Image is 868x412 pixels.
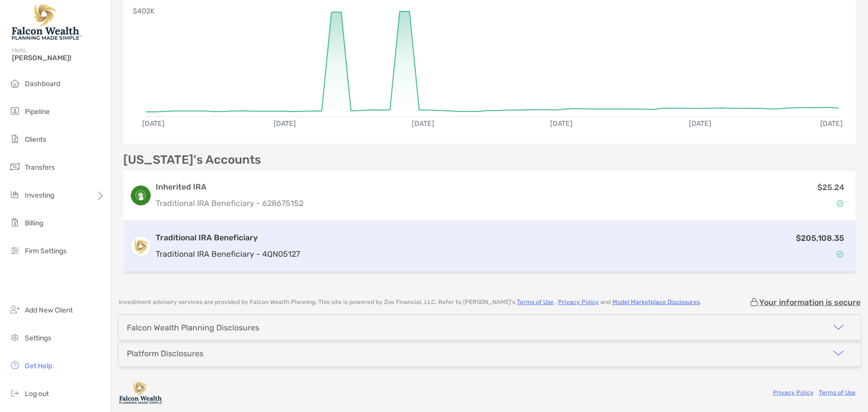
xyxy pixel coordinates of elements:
a: Privacy Policy [773,389,814,396]
img: billing icon [9,216,21,228]
span: Firm Settings [25,247,67,255]
p: $25.24 [817,181,844,194]
img: Account Status icon [837,200,844,207]
span: Clients [25,135,46,144]
img: get-help icon [9,359,21,371]
span: Add New Client [25,306,73,314]
text: [DATE] [412,119,434,128]
img: transfers icon [9,161,21,173]
span: Get Help [25,362,52,370]
img: pipeline icon [9,105,21,117]
text: [DATE] [274,119,296,128]
a: Terms of Use [517,299,554,306]
p: Your information is secure [759,298,861,307]
text: [DATE] [689,119,711,128]
img: Falcon Wealth Planning Logo [12,4,82,40]
span: Settings [25,334,51,342]
a: Model Marketplace Disclosures [612,299,700,306]
img: settings icon [9,331,21,343]
text: $402K [133,7,155,16]
img: investing icon [9,189,21,201]
span: Log out [25,390,49,398]
img: dashboard icon [9,77,21,89]
img: firm-settings icon [9,244,21,256]
div: Platform Disclosures [127,349,203,358]
img: Account Status icon [837,251,844,258]
img: company logo [119,382,164,404]
h3: Inherited IRA [156,181,303,193]
img: clients icon [9,133,21,145]
text: [DATE] [820,119,843,128]
img: logout icon [9,387,21,399]
span: Investing [25,191,54,200]
span: Billing [25,219,43,227]
img: logo account [131,186,151,206]
span: Transfers [25,163,55,172]
img: icon arrow [833,347,845,359]
p: Investment advisory services are provided by Falcon Wealth Planning . This site is powered by Zoe... [119,299,701,306]
img: logo account [131,236,151,256]
div: Falcon Wealth Planning Disclosures [127,323,259,332]
a: Privacy Policy [558,299,599,306]
p: [US_STATE]'s Accounts [123,154,261,166]
img: add_new_client icon [9,304,21,315]
h3: Traditional IRA Beneficiary [156,232,300,244]
a: Terms of Use [819,389,856,396]
span: Dashboard [25,80,60,88]
img: icon arrow [833,321,845,333]
text: [DATE] [142,119,165,128]
p: Traditional IRA Beneficiary - 628675152 [156,197,303,209]
span: [PERSON_NAME]! [12,54,105,62]
p: Traditional IRA Beneficiary - 4QN05127 [156,248,300,260]
span: Pipeline [25,107,50,116]
p: $205,108.35 [796,232,844,244]
text: [DATE] [551,119,573,128]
